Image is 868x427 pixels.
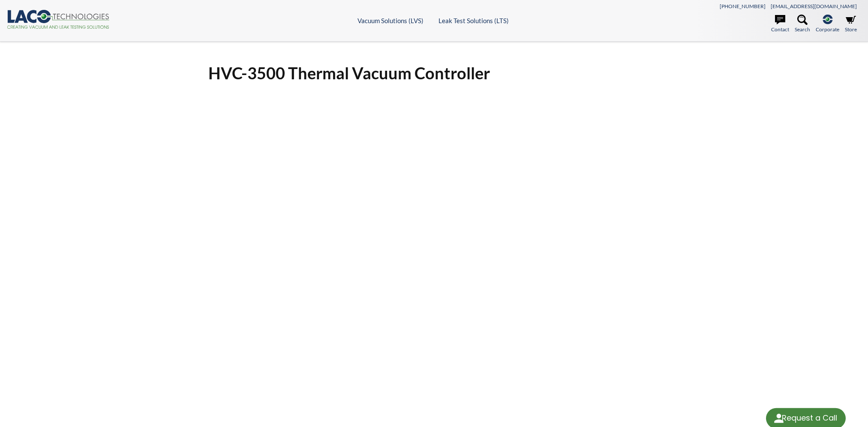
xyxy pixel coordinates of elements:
[357,17,423,24] a: Vacuum Solutions (LVS)
[720,3,766,9] a: [PHONE_NUMBER]
[845,15,857,33] a: Store
[439,17,509,24] a: Leak Test Solutions (LTS)
[208,63,660,84] h1: HVC-3500 Thermal Vacuum Controller
[772,412,786,425] img: round button
[771,3,857,9] a: [EMAIL_ADDRESS][DOMAIN_NAME]
[771,15,789,33] a: Contact
[816,25,839,33] span: Corporate
[795,15,810,33] a: Search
